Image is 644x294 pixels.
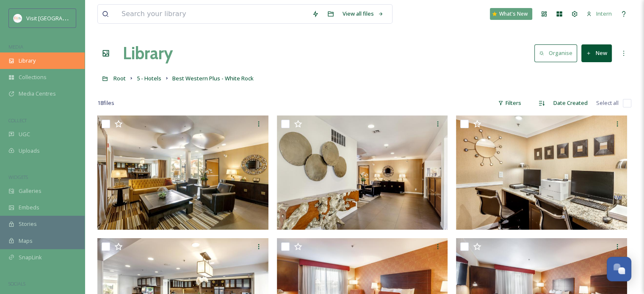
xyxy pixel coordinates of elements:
[534,44,581,62] a: Organise
[19,73,47,81] span: Collections
[596,10,612,17] span: Intern
[19,237,33,245] span: Maps
[19,253,42,261] span: SnapLink
[113,74,126,82] span: Root
[8,44,23,50] span: MEDIA
[8,280,25,287] span: SOCIALS
[19,187,41,195] span: Galleries
[26,14,134,22] span: Visit [GEOGRAPHIC_DATA][PERSON_NAME]
[19,57,36,65] span: Library
[123,41,173,66] a: Library
[19,147,40,155] span: Uploads
[172,73,254,83] a: Best Western Plus - White Rock
[19,220,37,228] span: Stories
[494,95,525,111] div: Filters
[19,203,39,212] span: Embeds
[117,5,308,23] input: Search your library
[137,73,161,83] a: 5 - Hotels
[19,130,30,138] span: UGC
[456,115,627,230] img: Best-Western-Business-Center.jpg
[277,115,448,230] img: Best-Western-Lobby-#1.jpg
[19,90,56,98] span: Media Centres
[97,99,114,107] span: 18 file s
[137,74,161,82] span: 5 - Hotels
[596,99,619,107] span: Select all
[113,73,126,83] a: Root
[581,44,612,62] button: New
[8,174,28,180] span: WIDGETS
[582,5,616,22] a: Intern
[338,5,388,22] a: View all files
[172,74,254,82] span: Best Western Plus - White Rock
[14,14,22,22] img: images.png
[534,44,577,62] button: Organise
[607,257,631,281] button: Open Chat
[490,8,532,20] a: What's New
[97,115,268,230] img: Best-Western-Lobby-#2.jpg
[549,95,592,111] div: Date Created
[8,117,27,124] span: COLLECT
